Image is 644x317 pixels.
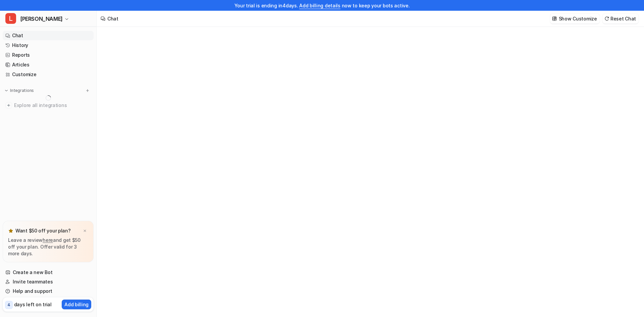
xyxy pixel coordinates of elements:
[15,227,71,234] p: Want $50 off your plan?
[602,14,639,23] button: Reset Chat
[3,277,94,286] a: Invite teammates
[8,237,88,257] p: Leave a review and get $50 off your plan. Offer valid for 3 more days.
[83,229,87,233] img: x
[5,13,16,24] span: L
[7,302,10,308] p: 4
[3,286,94,296] a: Help and support
[3,31,94,40] a: Chat
[8,228,13,233] img: star
[5,102,12,109] img: explore all integrations
[550,14,600,23] button: Show Customize
[3,60,94,69] a: Articles
[14,100,91,111] span: Explore all integrations
[107,15,118,22] div: Chat
[4,88,9,93] img: expand menu
[3,70,94,79] a: Customize
[3,50,94,60] a: Reports
[62,300,91,309] button: Add billing
[20,14,63,23] span: [PERSON_NAME]
[14,301,52,308] p: days left on trial
[3,101,94,110] a: Explore all integrations
[3,268,94,277] a: Create a new Bot
[3,41,94,50] a: History
[85,88,90,93] img: menu_add.svg
[552,16,557,21] img: customize
[299,3,340,8] a: Add billing details
[559,15,597,22] p: Show Customize
[10,88,34,93] p: Integrations
[64,301,89,308] p: Add billing
[43,237,53,243] a: here
[3,87,36,94] button: Integrations
[604,16,609,21] img: reset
